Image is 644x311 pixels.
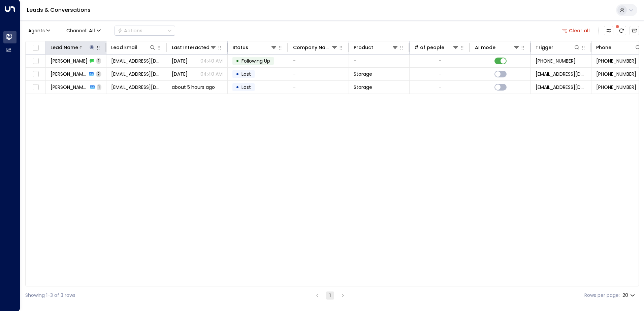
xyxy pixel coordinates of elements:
[414,43,459,51] div: # of people
[596,43,611,51] div: Phone
[97,84,101,90] span: 1
[172,43,210,51] div: Last Interacted
[617,26,626,35] span: There are new threads available. Refresh the grid to view the latest updates.
[288,68,349,80] td: -
[354,43,373,51] div: Product
[51,43,78,51] div: Lead Name
[596,58,636,64] span: +447881087764
[439,58,441,64] div: -
[596,43,641,51] div: Phone
[293,43,331,51] div: Company Name
[354,71,372,77] span: Storage
[536,71,586,77] span: leads@space-station.co.uk
[28,28,45,33] span: Agents
[51,58,88,64] span: Michael Johnson
[31,44,40,52] span: Toggle select all
[172,43,217,51] div: Last Interacted
[604,26,613,35] button: Customize
[89,28,95,33] span: All
[111,43,137,51] div: Lead Email
[288,55,349,67] td: -
[596,71,636,77] span: +447881087764
[111,84,162,91] span: michaelfleming1959@gmail.com
[115,26,175,36] div: Button group with a nested menu
[64,26,103,35] span: Channel:
[293,43,338,51] div: Company Name
[172,58,188,64] span: Aug 10, 2025
[475,43,495,51] div: AI mode
[596,84,636,91] span: +447900023708
[349,55,410,67] td: -
[25,292,75,299] div: Showing 1-3 of 3 rows
[241,71,251,77] span: Lost
[584,292,620,299] label: Rows per page:
[51,84,88,91] span: Michael John Fleming
[313,291,347,300] nav: pagination navigation
[115,26,175,36] button: Actions
[236,68,239,80] div: •
[288,81,349,94] td: -
[27,6,91,14] a: Leads & Conversations
[326,291,334,300] button: page 1
[111,71,162,77] span: MichaelJohnson123123123@gmail.com
[241,58,270,64] span: Following Up
[96,71,101,77] span: 2
[232,43,277,51] div: Status
[559,26,593,35] button: Clear all
[232,43,248,51] div: Status
[200,58,223,64] p: 04:40 AM
[51,43,95,51] div: Lead Name
[622,290,636,300] div: 20
[536,43,580,51] div: Trigger
[25,26,53,35] button: Agents
[31,70,40,78] span: Toggle select row
[475,43,520,51] div: AI mode
[172,84,215,91] span: about 5 hours ago
[236,81,239,93] div: •
[536,84,586,91] span: leads@space-station.co.uk
[354,43,398,51] div: Product
[536,43,553,51] div: Trigger
[31,57,40,65] span: Toggle select row
[51,71,87,77] span: Michael Johnson
[236,55,239,67] div: •
[536,58,576,64] span: +447881087764
[354,84,372,91] span: Storage
[630,26,639,35] button: Archived Leads
[439,71,441,77] div: -
[111,58,162,64] span: MichaelJohnson123123123@gmail.com
[96,58,101,64] span: 1
[241,84,251,91] span: Lost
[31,83,40,92] span: Toggle select row
[111,43,156,51] div: Lead Email
[118,28,142,34] div: Actions
[200,71,223,77] p: 04:40 AM
[414,43,444,51] div: # of people
[172,71,188,77] span: Aug 18, 2025
[64,26,103,35] button: Channel:All
[439,84,441,91] div: -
